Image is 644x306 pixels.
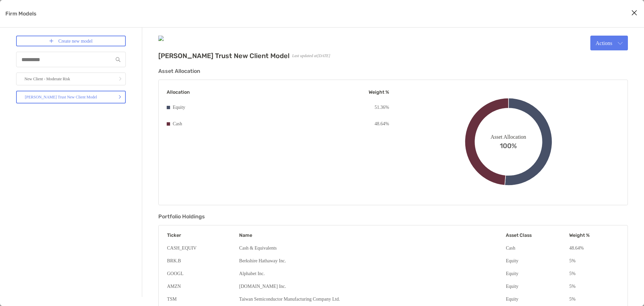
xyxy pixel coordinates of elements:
p: [PERSON_NAME] Trust New Client Model [25,93,97,101]
td: 5 % [569,283,620,290]
th: Weight % [569,232,620,238]
td: Berkshire Hathaway Inc. [239,258,505,264]
td: 48.64 % [569,245,620,251]
td: Equity [505,258,569,264]
img: input icon [116,57,120,62]
p: New Client - Moderate Risk [24,75,70,83]
span: Asset Allocation [490,134,526,140]
td: 5 % [569,258,620,264]
td: [DOMAIN_NAME] Inc. [239,283,505,290]
td: BRK.B [167,258,239,264]
th: Asset Class [505,232,569,238]
p: Firm Models [5,9,37,18]
td: Equity [505,296,569,302]
p: Weight % [369,88,389,96]
td: 5 % [569,271,620,277]
p: 48.64 % [375,120,389,128]
td: TSM [167,296,239,302]
td: Equity [505,271,569,277]
td: Cash & Equivalents [239,245,505,251]
button: Actions [590,36,628,50]
th: Ticker [167,232,239,238]
td: GOOGL [167,271,239,277]
th: Name [239,232,505,238]
a: Create new model [16,36,126,46]
td: 5 % [569,296,620,302]
h3: Portfolio Holdings [158,213,628,220]
td: Cash [505,245,569,251]
a: New Client - Moderate Risk [16,73,126,85]
p: Equity [173,103,185,112]
button: Close modal [629,8,639,18]
td: CASH_EQUIV [167,245,239,251]
span: 100% [500,140,517,150]
td: Alphabet Inc. [239,271,505,277]
td: Taiwan Semiconductor Manufacturing Company Ltd. [239,296,505,302]
p: 51.36 % [375,103,389,112]
td: AMZN [167,283,239,290]
h2: [PERSON_NAME] Trust New Client Model [158,52,289,60]
img: Company Logo [158,36,330,49]
p: Allocation [167,88,190,96]
td: Equity [505,283,569,290]
p: Cash [173,120,182,128]
a: [PERSON_NAME] Trust New Client Model [16,91,126,103]
span: Last updated at [DATE] [292,53,330,58]
h3: Asset Allocation [158,68,628,74]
